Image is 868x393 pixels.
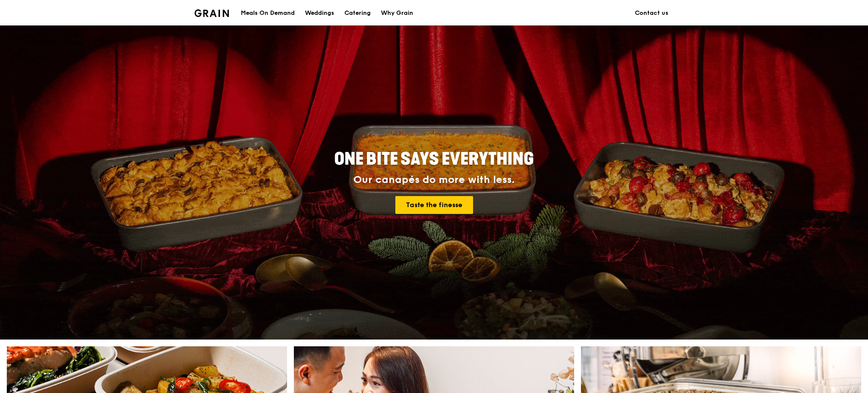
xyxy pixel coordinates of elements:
a: Weddings [300,0,339,26]
a: Taste the finesse [395,196,473,214]
div: Our canapés do more with less. [281,174,587,186]
div: Weddings [305,0,334,26]
a: Catering [339,0,376,26]
div: Catering [344,0,371,26]
div: Why Grain [381,0,413,26]
img: Grain [194,9,229,17]
a: Why Grain [376,0,418,26]
span: ONE BITE SAYS EVERYTHING [334,149,534,169]
div: Meals On Demand [241,0,295,26]
a: Contact us [630,0,674,26]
